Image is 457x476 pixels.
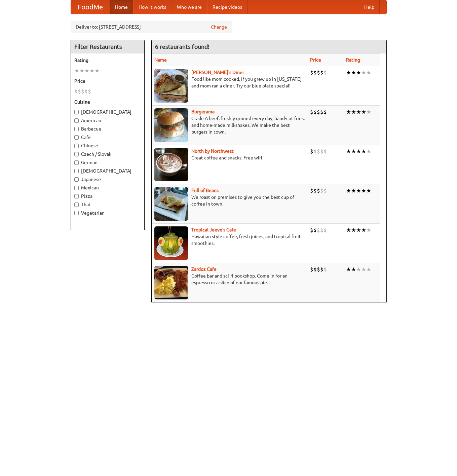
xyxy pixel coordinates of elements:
[320,266,323,273] li: $
[74,109,141,115] label: [DEMOGRAPHIC_DATA]
[366,187,371,194] li: ★
[191,188,219,193] a: Full of Beans
[346,226,351,234] li: ★
[74,176,141,183] label: Japanese
[154,69,188,103] img: sallys.jpg
[320,69,323,76] li: $
[74,135,79,140] input: Cafe
[317,266,320,273] li: $
[351,148,356,155] li: ★
[74,203,79,207] input: Thai
[154,154,305,161] p: Great coffee and snacks. Free wifi.
[366,148,371,155] li: ★
[346,148,351,155] li: ★
[356,108,361,116] li: ★
[71,40,144,53] h4: Filter Restaurants
[361,148,366,155] li: ★
[323,187,327,194] li: $
[191,109,215,114] a: Burgerama
[84,88,88,95] li: $
[320,108,323,116] li: $
[74,211,79,215] input: Vegetarian
[320,226,323,234] li: $
[191,70,244,75] a: [PERSON_NAME]'s Diner
[172,0,207,14] a: Who we are
[310,57,321,63] a: Price
[74,194,79,198] input: Pizza
[211,24,227,30] a: Change
[74,117,141,124] label: American
[74,184,141,191] label: Mexican
[317,226,320,234] li: $
[74,134,141,141] label: Cafe
[154,148,188,181] img: north.jpg
[191,266,217,272] a: Zardoz Cafe
[154,187,188,221] img: beans.jpg
[351,69,356,76] li: ★
[154,194,305,207] p: We roast on premises to give you the best cup of coffee in town.
[89,67,94,74] li: ★
[191,227,236,232] a: Tropical Jeeve's Cafe
[346,69,351,76] li: ★
[74,118,79,123] input: American
[313,226,317,234] li: $
[81,88,84,95] li: $
[191,148,234,154] b: North by Northwest
[361,108,366,116] li: ★
[361,187,366,194] li: ★
[351,266,356,273] li: ★
[154,272,305,286] p: Coffee bar and sci-fi bookshop. Come in for an espresso or a slice of our famous pie.
[74,168,141,174] label: [DEMOGRAPHIC_DATA]
[74,201,141,208] label: Thai
[110,0,133,14] a: Home
[74,78,141,84] h5: Price
[155,43,210,50] ng-pluralize: 6 restaurants found!
[154,233,305,247] p: Hawaiian style coffee, fresh juices, and tropical fruit smoothies.
[74,193,141,199] label: Pizza
[310,108,313,116] li: $
[323,148,327,155] li: $
[313,108,317,116] li: $
[317,187,320,194] li: $
[74,142,141,149] label: Chinese
[366,69,371,76] li: ★
[71,0,110,14] a: FoodMe
[313,266,317,273] li: $
[313,187,317,194] li: $
[361,266,366,273] li: ★
[154,76,305,89] p: Food like mom cooked, if you grew up in [US_STATE] and mom ran a diner. Try our blue plate special!
[74,186,79,190] input: Mexican
[323,108,327,116] li: $
[74,57,141,64] h5: Rating
[317,148,320,155] li: $
[74,160,79,165] input: German
[78,88,81,95] li: $
[71,21,232,33] div: Deliver to: [STREET_ADDRESS]
[356,266,361,273] li: ★
[154,226,188,260] img: jeeves.jpg
[356,226,361,234] li: ★
[207,0,247,14] a: Recipe videos
[74,177,79,182] input: Japanese
[323,69,327,76] li: $
[74,151,141,157] label: Czech / Slovak
[74,210,141,216] label: Vegetarian
[323,226,327,234] li: $
[88,88,91,95] li: $
[154,108,188,142] img: burgerama.jpg
[320,148,323,155] li: $
[74,125,141,132] label: Barbecue
[154,266,188,299] img: zardoz.jpg
[323,266,327,273] li: $
[74,169,79,173] input: [DEMOGRAPHIC_DATA]
[154,57,167,63] a: Name
[313,148,317,155] li: $
[366,108,371,116] li: ★
[361,69,366,76] li: ★
[154,115,305,135] p: Grade A beef, freshly ground every day, hand-cut fries, and home-made milkshakes. We make the bes...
